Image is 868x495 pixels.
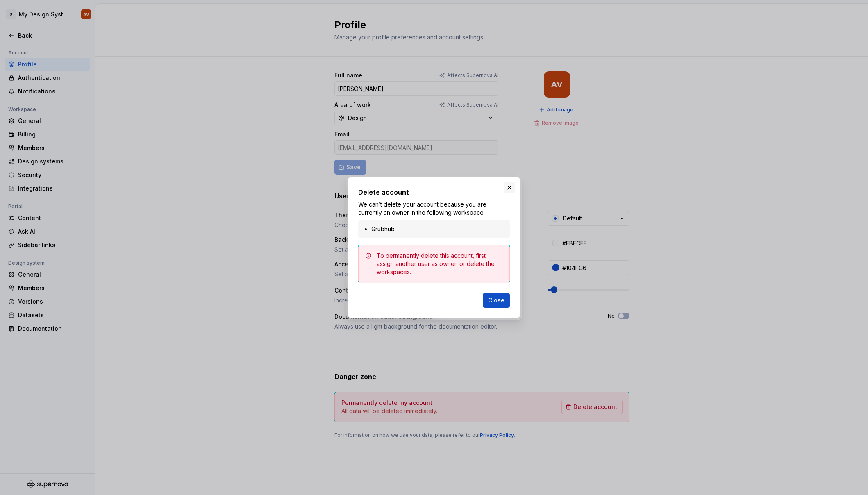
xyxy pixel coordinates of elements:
div: To permanently delete this account, first assign another user as owner, or delete the workspaces. [377,252,503,276]
button: Close [483,293,510,308]
h2: Delete account [358,187,510,197]
li: Grubhub [371,225,505,233]
span: Close [488,296,504,304]
div: We can’t delete your account because you are currently an owner in the following workspace: [358,200,510,238]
